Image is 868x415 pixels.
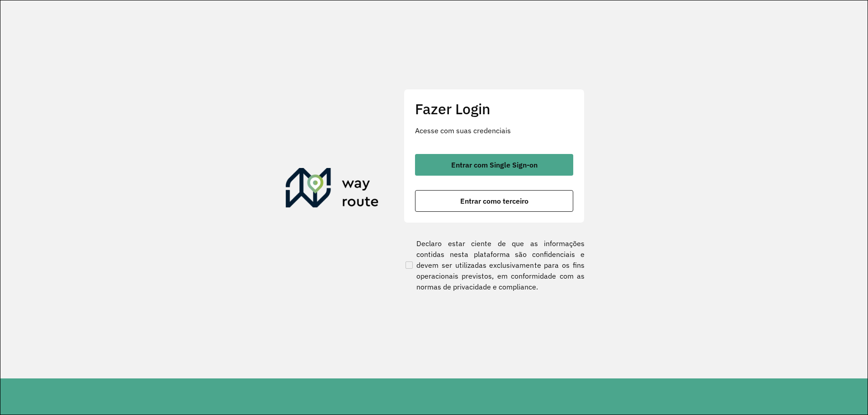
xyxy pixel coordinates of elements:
button: button [415,190,573,212]
span: Entrar como terceiro [460,197,528,205]
span: Entrar com Single Sign-on [451,161,538,168]
h2: Fazer Login [415,100,573,117]
button: button [415,154,573,176]
label: Declaro estar ciente de que as informações contidas nesta plataforma são confidenciais e devem se... [404,238,585,292]
img: Roteirizador AmbevTech [286,168,379,211]
p: Acesse com suas credenciais [415,125,573,136]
